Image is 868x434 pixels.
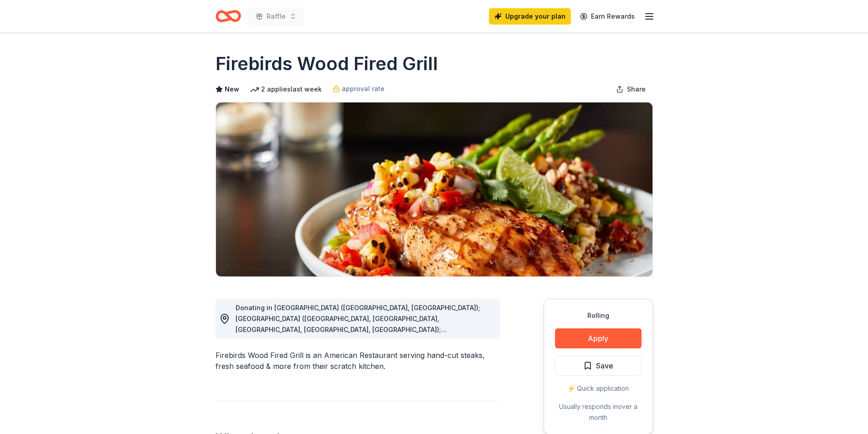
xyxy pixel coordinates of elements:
[267,11,286,22] span: Raffle
[216,102,652,276] img: Image for Firebirds Wood Fired Grill
[216,350,500,372] div: Firebirds Wood Fired Grill is an American Restaurant serving hand-cut steaks, fresh seafood & mor...
[555,310,642,321] div: Rolling
[555,356,642,376] button: Save
[575,8,640,25] a: Earn Rewards
[609,80,653,98] button: Share
[555,328,642,348] button: Apply
[216,51,438,77] h1: Firebirds Wood Fired Grill
[342,83,385,94] span: approval rate
[250,84,322,95] div: 2 applies last week
[248,7,304,26] button: Raffle
[225,84,239,95] span: New
[216,5,241,27] a: Home
[333,83,385,94] a: approval rate
[555,401,642,423] div: Usually responds in over a month
[627,84,646,95] span: Share
[489,8,571,25] a: Upgrade your plan
[596,360,613,372] span: Save
[555,383,642,394] div: ⚡️ Quick application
